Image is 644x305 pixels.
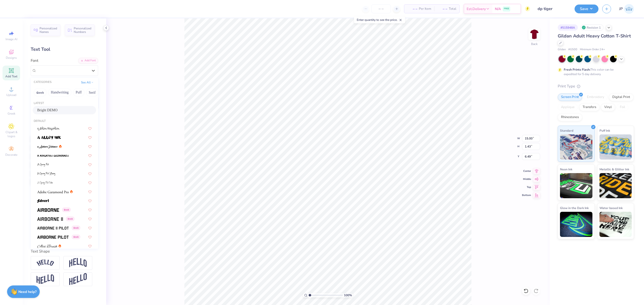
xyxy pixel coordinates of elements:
span: Glow in the Dark Ink [560,205,589,211]
span: Personalized Numbers [74,27,92,34]
div: Back [531,42,538,46]
div: Add Font [78,58,98,64]
img: Arch [69,258,87,268]
span: 100 % [344,293,352,297]
button: Handwriting [48,88,71,96]
div: # 515948A [558,24,578,31]
span: Center [522,169,531,173]
span: Metallic & Glitter Ink [599,167,629,172]
div: CATEGORIES [34,80,52,84]
button: Save [575,5,598,13]
strong: Fresh Prints Flash: [564,68,590,72]
span: # G500 [568,47,577,52]
img: a Alloy Ink [37,136,61,139]
img: Airborne II [37,217,63,221]
span: Add Text [5,74,17,78]
button: Serif [86,88,98,96]
img: Arc [36,260,54,266]
span: Standard [560,128,573,133]
div: Print Type [558,83,634,89]
span: Puff Ink [599,128,610,133]
div: Default [31,119,98,123]
button: Puff [73,88,85,96]
div: Revision 1 [580,24,603,31]
div: Foil [617,104,628,111]
img: Airborne [37,208,59,212]
span: Upload [6,93,16,97]
button: See All [79,80,95,85]
strong: Need help? [18,289,36,294]
span: Per Item [419,6,431,12]
span: FREE [504,7,509,11]
button: Greek [34,88,47,96]
img: a Arigatou Gozaimasu [37,154,69,158]
div: Text Shape [31,248,98,254]
span: Decorate [5,153,17,157]
input: – – [371,4,391,13]
img: Airborne Pilot [37,235,69,239]
span: – – [407,6,417,12]
span: Bright DEMO [37,108,58,113]
span: Clipart & logos [3,130,20,138]
div: Embroidery [584,93,608,101]
span: Designs [6,56,17,60]
input: Untitled Design [534,4,571,14]
img: Water based Ink [599,212,632,237]
div: Transfers [579,104,599,111]
span: Est. Delivery [467,6,486,12]
span: Bottom [522,193,531,197]
span: Gildan [558,47,566,52]
img: Airborne II Pilot [37,226,69,230]
img: a Antara Distance [37,145,58,148]
div: Screen Print [558,93,582,101]
div: Latest [31,101,98,106]
img: Glow in the Dark Ink [560,212,592,237]
span: Neon Ink [560,167,572,172]
div: Rhinestones [558,114,582,121]
img: Flag [36,274,54,284]
span: N/A [495,6,501,12]
span: Top [522,185,531,189]
img: A Charming Font [37,163,49,167]
div: Applique [558,104,578,111]
img: Puff Ink [599,134,632,160]
img: Neon Ink [560,173,592,198]
span: Middle [522,177,531,181]
span: Image AI [6,37,17,41]
img: Adobe Garamond Pro [37,190,69,194]
img: Rise [69,273,87,285]
div: Text Tool [31,46,98,53]
span: JP [619,6,623,12]
img: Back [529,29,539,39]
img: a Ahlan Wasahlan [37,127,60,130]
span: Greek [72,226,80,230]
label: Font [31,58,38,64]
img: Metallic & Glitter Ink [599,173,632,198]
div: Vinyl [601,104,615,111]
span: Gildan Adult Heavy Cotton T-Shirt [558,33,631,39]
span: Greek [62,208,71,212]
span: – – [437,6,447,12]
img: A Charming Font Outline [37,181,53,185]
img: Standard [560,134,592,160]
img: John Paul Torres [624,4,634,14]
div: Enter quantity to see the price. [354,16,405,23]
span: Total [449,6,456,12]
span: Minimum Order: 24 + [580,47,605,52]
span: Water based Ink [599,205,623,211]
img: Alex Brush [37,244,57,248]
div: This color can be expedited for 5 day delivery. [564,67,626,76]
div: Digital Print [609,93,633,101]
span: Greek [66,217,74,221]
img: Advert [37,199,49,203]
a: JP [619,4,634,14]
span: Greek [72,235,80,239]
img: A Charming Font Leftleaning [37,172,55,176]
span: Personalized Names [39,27,57,34]
span: Greek [8,112,15,116]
